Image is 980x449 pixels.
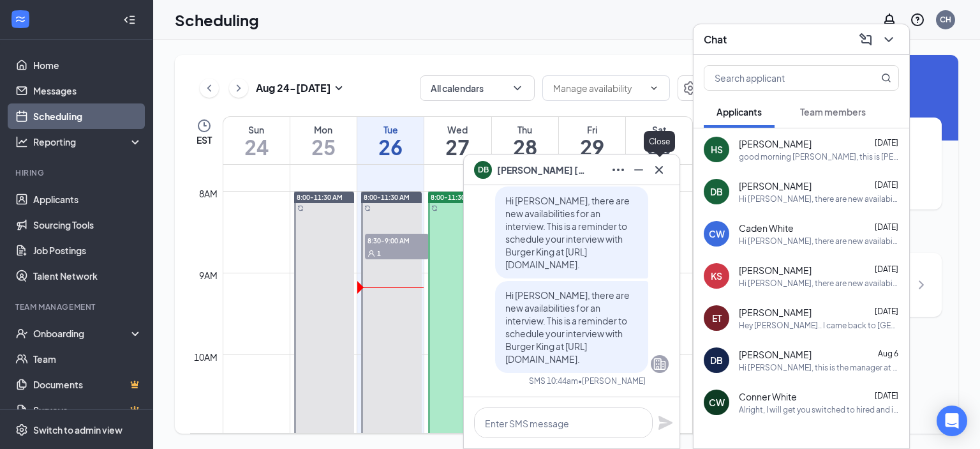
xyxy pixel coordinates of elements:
h1: Scheduling [175,9,259,31]
div: 9am [197,268,220,282]
div: Hi [PERSON_NAME], there are new availabilities for an interview. This is a reminder to schedule y... [739,278,899,289]
button: All calendarsChevronDown [420,75,535,101]
button: ChevronRight [229,79,248,98]
h1: 29 [559,136,625,158]
div: HS [711,143,723,156]
div: Hi [PERSON_NAME], this is the manager at Burger King Your interview with us for the Crew Team Mem... [739,362,899,373]
svg: MagnifyingGlass [881,73,891,83]
h1: 25 [290,136,357,158]
div: Wed [424,123,491,136]
span: [PERSON_NAME] [739,264,812,277]
a: DocumentsCrown [33,372,142,397]
span: [DATE] [875,307,898,316]
a: Talent Network [33,263,142,289]
div: DB [710,354,723,367]
div: Tue [357,123,424,136]
span: [DATE] [875,222,898,232]
div: Close [644,131,675,152]
input: Manage availability [553,81,644,95]
div: 8am [197,186,220,201]
a: Messages [33,78,142,103]
div: Reporting [33,135,143,148]
a: August 28, 2025 [492,117,558,164]
span: 8:00-11:30 AM [364,193,410,202]
div: Switch to admin view [33,423,122,436]
svg: Settings [15,423,28,436]
span: [DATE] [875,138,898,148]
span: • [PERSON_NAME] [578,376,646,386]
svg: ChevronLeft [203,80,216,96]
button: Ellipses [608,160,628,180]
svg: ChevronDown [649,83,659,93]
a: Scheduling [33,103,142,129]
span: 8:00-11:30 AM [297,193,343,202]
span: Hi [PERSON_NAME], there are new availabilities for an interview. This is a reminder to schedule y... [505,289,630,365]
span: [DATE] [875,391,898,400]
a: Sourcing Tools [33,212,142,238]
div: ET [712,312,722,324]
h1: 27 [424,136,491,158]
div: 11am [191,432,220,446]
div: KS [711,270,722,282]
span: Team members [800,106,866,118]
a: Applicants [33,186,142,212]
svg: ComposeMessage [858,32,873,47]
div: Hiring [15,167,140,178]
span: Hi [PERSON_NAME], there are new availabilities for an interview. This is a reminder to schedule y... [505,195,630,270]
div: Sat [626,123,692,136]
span: Aug 6 [878,349,898,358]
div: Hi [PERSON_NAME], there are new availabilities for an interview. This is a reminder to schedule y... [739,236,899,247]
span: [PERSON_NAME] [739,306,812,319]
a: Job Postings [33,238,142,263]
a: August 24, 2025 [223,117,290,164]
div: Mon [290,123,357,136]
svg: Company [652,356,667,372]
a: August 25, 2025 [290,117,357,164]
a: August 29, 2025 [559,117,625,164]
div: good morning [PERSON_NAME], this is [PERSON_NAME] from burger king, i was wondering if you are st... [739,151,899,162]
svg: Minimize [631,162,646,178]
svg: Collapse [123,13,136,26]
div: Sun [223,123,290,136]
button: Settings [678,75,703,101]
button: ChevronDown [879,29,899,50]
div: CW [709,227,725,240]
span: [DATE] [875,264,898,274]
h1: 30 [626,136,692,158]
svg: Sync [431,205,438,211]
span: Applicants [716,106,762,118]
span: [PERSON_NAME] [PERSON_NAME] [497,163,586,177]
div: Onboarding [33,327,131,340]
svg: ChevronDown [881,32,896,47]
svg: Ellipses [611,162,626,178]
span: Caden White [739,222,794,234]
a: August 30, 2025 [626,117,692,164]
a: August 26, 2025 [357,117,424,164]
h3: Chat [704,33,727,47]
div: 10am [191,350,220,364]
button: Cross [649,160,669,180]
h1: 24 [223,136,290,158]
a: SurveysCrown [33,397,142,423]
span: [PERSON_NAME] [739,348,812,361]
svg: ChevronRight [914,277,929,293]
div: Thu [492,123,558,136]
svg: ChevronDown [511,82,524,95]
svg: Notifications [882,12,897,27]
div: CH [940,14,951,25]
h3: Aug 24 - [DATE] [256,81,331,95]
svg: ChevronRight [232,80,245,96]
h1: 26 [357,136,424,158]
div: Hey [PERSON_NAME].. I came back to [GEOGRAPHIC_DATA] So If you need me this week I will be here T... [739,320,899,331]
svg: Clock [197,118,212,133]
div: SMS 10:44am [529,376,578,386]
svg: Plane [658,415,673,430]
span: 8:00-11:30 AM [431,193,477,202]
h1: 28 [492,136,558,158]
svg: UserCheck [15,327,28,340]
button: Minimize [628,160,649,180]
svg: WorkstreamLogo [14,13,27,26]
svg: Cross [651,162,667,178]
svg: Sync [297,205,304,211]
